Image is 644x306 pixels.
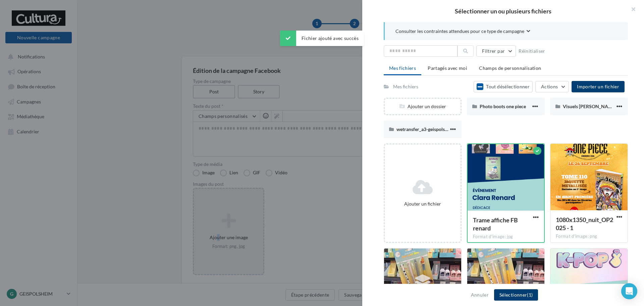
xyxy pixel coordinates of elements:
[563,103,616,109] span: Visuels [PERSON_NAME]
[373,8,633,14] h2: Sélectionner un ou plusieurs fichiers
[473,216,518,232] span: Trame affiche FB renard
[385,103,461,110] div: Ajouter un dossier
[387,201,458,207] div: Ajouter un fichier
[556,216,613,231] span: 1080x1350_nuit_OP2025 - 1
[428,65,467,71] span: Partagés avec moi
[473,234,539,240] div: Format d'image: jpg
[396,126,503,132] span: wetransfer_a3-geispolsheim-jpg_2025-03-20_1531
[494,289,538,301] button: Sélectionner(1)
[395,28,530,36] button: Consulter les contraintes attendues pour ce type de campagne
[393,83,418,90] div: Mes fichiers
[474,81,533,92] button: Tout désélectionner
[395,28,524,35] span: Consulter les contraintes attendues pour ce type de campagne
[479,65,541,71] span: Champs de personnalisation
[389,65,416,71] span: Mes fichiers
[577,84,619,89] span: Importer un fichier
[527,292,533,298] span: (1)
[480,103,526,109] span: Photo boots one piece
[556,233,622,239] div: Format d'image: png
[621,283,637,299] div: Open Intercom Messenger
[468,291,491,299] button: Annuler
[280,31,364,46] div: Fichier ajouté avec succès
[572,81,625,92] button: Importer un fichier
[476,45,516,57] button: Filtrer par
[535,81,569,92] button: Actions
[516,47,548,55] button: Réinitialiser
[541,84,558,89] span: Actions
